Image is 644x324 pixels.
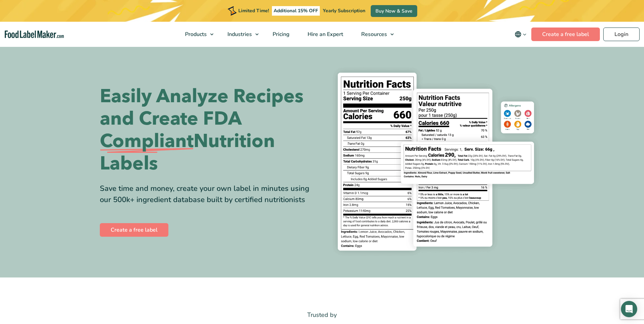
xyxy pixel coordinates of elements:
[531,28,600,41] a: Create a free label
[100,130,194,152] span: Compliant
[299,22,351,47] a: Hire an Expert
[100,310,545,320] p: Trusted by
[603,28,640,41] a: Login
[272,6,320,16] span: Additional 15% OFF
[271,31,290,38] span: Pricing
[306,31,344,38] span: Hire an Expert
[100,223,168,237] a: Create a free label
[359,31,388,38] span: Resources
[100,85,317,175] h1: Easily Analyze Recipes and Create FDA Nutrition Labels
[264,22,297,47] a: Pricing
[100,183,317,205] div: Save time and money, create your own label in minutes using our 500k+ ingredient database built b...
[238,7,269,14] span: Limited Time!
[371,5,417,17] a: Buy Now & Save
[323,7,365,14] span: Yearly Subscription
[225,31,253,38] span: Industries
[176,22,217,47] a: Products
[219,22,262,47] a: Industries
[183,31,207,38] span: Products
[621,301,637,317] div: Open Intercom Messenger
[352,22,397,47] a: Resources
